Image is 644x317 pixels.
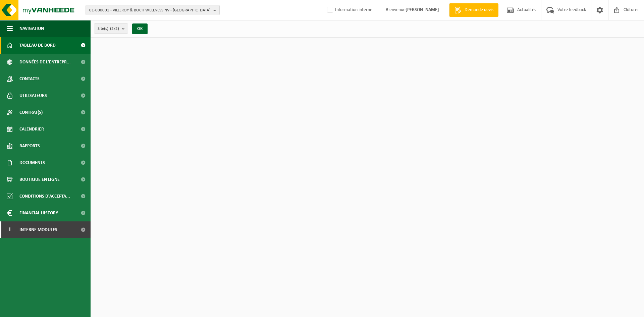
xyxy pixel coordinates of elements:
button: Site(s)(2/2) [94,23,128,34]
span: Rapports [19,138,40,154]
span: 01-000001 - VILLEROY & BOCH WELLNESS NV - [GEOGRAPHIC_DATA] [89,5,211,15]
span: I [7,221,13,238]
span: Contacts [19,70,40,87]
span: Demande devis [463,7,495,13]
span: Interne modules [19,221,57,238]
strong: [PERSON_NAME] [406,7,439,12]
span: Navigation [19,20,44,37]
label: Information interne [326,5,372,15]
count: (2/2) [110,27,119,31]
span: Utilisateurs [19,87,47,104]
span: Données de l'entrepr... [19,54,71,70]
button: 01-000001 - VILLEROY & BOCH WELLNESS NV - [GEOGRAPHIC_DATA] [86,5,220,15]
span: Contrat(s) [19,104,43,121]
span: Documents [19,154,45,171]
span: Tableau de bord [19,37,56,54]
span: Financial History [19,205,58,221]
span: Calendrier [19,121,44,138]
a: Demande devis [449,3,498,17]
button: OK [132,23,148,34]
span: Conditions d'accepta... [19,188,70,205]
span: Site(s) [98,24,119,34]
span: Boutique en ligne [19,171,60,188]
